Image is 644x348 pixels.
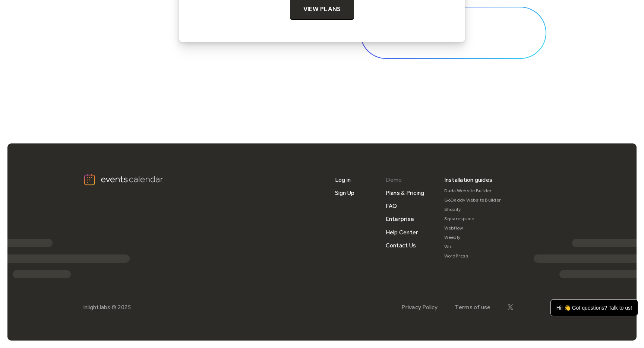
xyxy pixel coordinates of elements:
[83,304,116,311] div: inlight labs ©
[386,173,402,186] a: Demo
[444,205,501,214] a: Shopify
[386,212,414,225] a: Enterprise
[444,233,501,242] a: Weebly
[444,186,501,196] a: Duda Website Builder
[444,196,501,205] a: GoDaddy Website Builder
[455,304,491,311] a: Terms of use
[386,186,424,199] a: Plans & Pricing
[335,173,351,186] a: Log in
[401,304,438,311] a: Privacy Policy
[386,239,416,252] a: Contact Us
[444,242,501,251] a: Wix
[118,304,131,311] div: 2025
[386,226,419,239] a: Help Center
[444,214,501,224] a: Squarespace
[444,251,501,261] a: WordPress
[335,186,355,199] a: Sign Up
[386,199,397,212] a: FAQ
[444,224,501,233] a: Webflow
[444,173,493,186] div: Installation guides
